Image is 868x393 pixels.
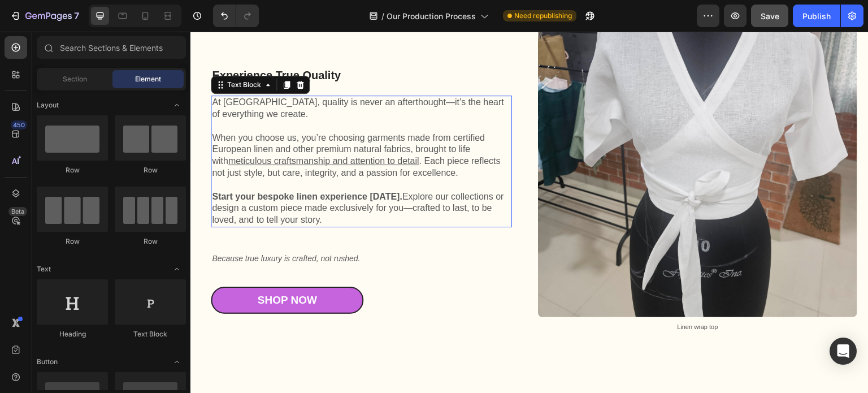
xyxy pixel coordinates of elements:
span: Toggle open [168,96,186,114]
div: Row [115,165,186,175]
iframe: Design area [190,32,868,393]
span: Need republishing [514,11,572,21]
div: Text Block [115,329,186,339]
div: Undo/Redo [213,5,259,27]
div: Publish [802,10,831,22]
span: Layout [37,100,59,110]
span: Linen wrap top [487,292,527,299]
span: Element [135,74,161,84]
p: 7 [74,9,79,23]
input: Search Sections & Elements [37,36,186,59]
div: Beta [8,207,27,216]
div: Open Intercom Messenger [830,338,857,365]
span: Our Production Process [387,10,476,22]
button: Save [751,5,788,27]
span: Toggle open [168,260,186,278]
span: Section [63,74,87,84]
span: Toggle open [168,353,186,371]
div: Row [115,236,186,247]
div: 450 [11,120,27,129]
span: Button [37,357,58,367]
span: Save [761,11,779,21]
div: Row [37,236,108,247]
button: Publish [793,5,840,27]
span: / [381,10,384,22]
span: Text [37,264,51,274]
div: Heading [37,329,108,339]
div: Row [37,165,108,175]
button: 7 [5,5,84,27]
